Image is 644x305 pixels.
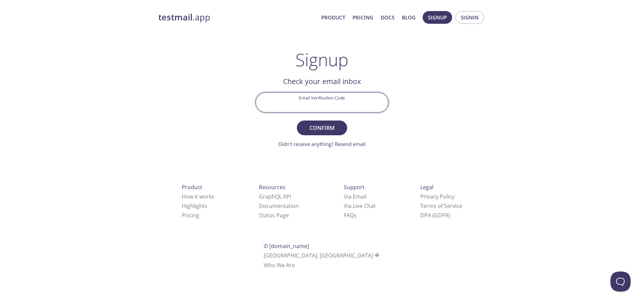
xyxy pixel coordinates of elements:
a: Highlights [182,202,207,210]
a: DPA (GDPR) [420,212,450,219]
span: Resources [259,183,285,191]
button: Signin [455,11,484,24]
a: Documentation [259,202,299,210]
a: Via Email [344,193,367,200]
a: Pricing [182,212,199,219]
a: FAQ [344,212,357,219]
a: Docs [381,13,394,22]
span: Product [182,183,202,191]
strong: testmail [158,11,193,23]
a: Pricing [353,13,373,22]
a: GraphQL API [259,193,291,200]
iframe: Help Scout Beacon - Open [610,272,631,292]
a: Blog [402,13,416,22]
span: Legal [420,183,433,191]
span: Signin [461,13,479,22]
span: [GEOGRAPHIC_DATA], [GEOGRAPHIC_DATA] [264,252,381,259]
h1: Signup [296,50,348,70]
a: How it works [182,193,214,200]
span: Confirm [304,123,340,133]
button: Confirm [297,121,347,135]
button: Signup [423,11,452,24]
h2: Check your email inbox [256,76,388,87]
a: testmail.app [158,12,316,23]
span: Signup [428,13,447,22]
a: Who We Are [264,261,295,269]
span: © [DOMAIN_NAME] [264,242,309,250]
span: s [354,212,357,219]
span: Support [344,183,365,191]
a: Privacy Policy [420,193,454,200]
a: Terms of Service [420,202,462,210]
a: Via Live Chat [344,202,376,210]
a: Product [321,13,345,22]
a: Didn't receive anything? Resend email [278,141,366,147]
a: Status Page [259,212,289,219]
